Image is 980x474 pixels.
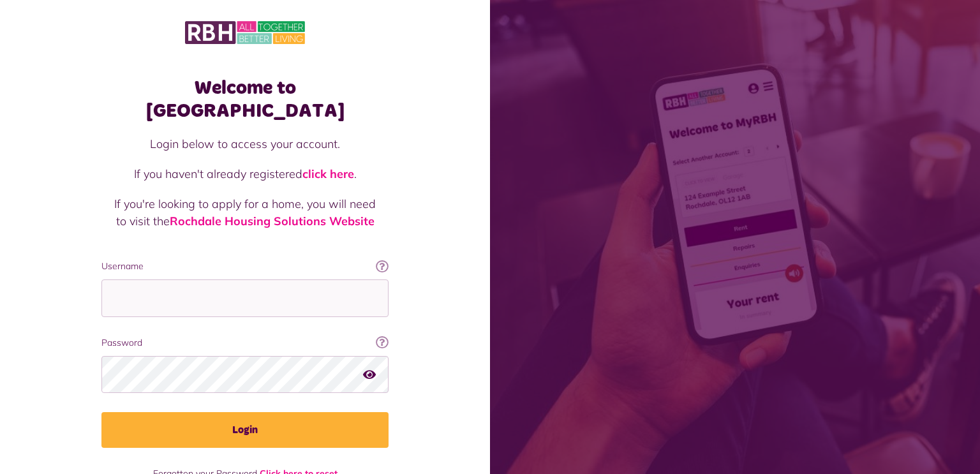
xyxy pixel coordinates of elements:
a: Rochdale Housing Solutions Website [170,214,375,228]
a: click here [302,167,354,181]
p: If you haven't already registered . [114,165,376,182]
p: Login below to access your account. [114,135,376,152]
img: MyRBH [185,19,305,46]
p: If you're looking to apply for a home, you will need to visit the [114,195,376,230]
h1: Welcome to [GEOGRAPHIC_DATA] [101,77,389,122]
button: Login [101,412,389,448]
label: Username [101,260,389,273]
label: Password [101,336,389,350]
